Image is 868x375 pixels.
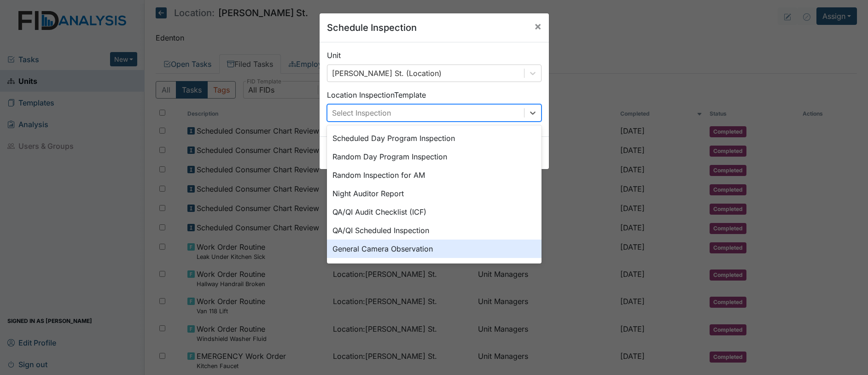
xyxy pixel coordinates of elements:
[327,221,542,240] div: QA/QI Scheduled Inspection
[327,184,542,203] div: Night Auditor Report
[327,240,542,258] div: General Camera Observation
[327,21,417,35] h5: Schedule Inspection
[534,19,542,33] span: ×
[327,50,341,61] label: Unit
[327,203,542,221] div: QA/QI Audit Checklist (ICF)
[332,107,391,118] div: Select Inspection
[527,13,549,39] button: Close
[327,129,542,147] div: Scheduled Day Program Inspection
[327,147,542,166] div: Random Day Program Inspection
[332,68,442,79] div: [PERSON_NAME] St. (Location)
[327,166,542,184] div: Random Inspection for AM
[327,89,426,100] label: Location Inspection Template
